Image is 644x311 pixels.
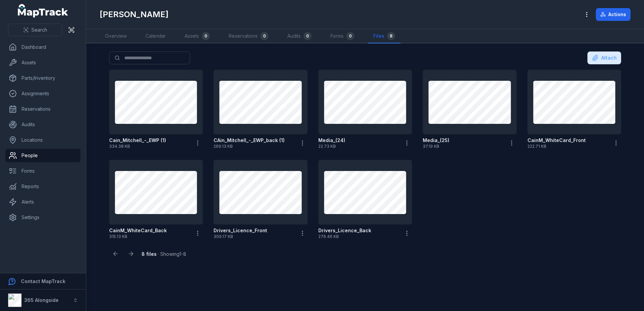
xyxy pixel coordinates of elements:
a: Assets [5,56,80,69]
span: 276.46 KB [318,234,399,239]
a: Audits0 [282,29,317,43]
strong: 365 Alongside [24,297,59,303]
div: 8 [387,32,395,40]
strong: Media_(24) [318,137,345,144]
strong: CainM_WhiteCard_Back [109,227,167,234]
span: 269.13 KB [214,144,294,149]
a: MapTrack [18,4,68,18]
a: People [5,149,80,162]
button: Actions [596,8,631,21]
span: 334.38 KB [109,144,190,149]
strong: Contact MapTrack [21,278,65,284]
a: Locations [5,133,80,147]
a: Audits [5,118,80,131]
strong: Media_(25) [423,137,449,144]
a: Calendar [140,29,171,43]
a: Assets0 [179,29,215,43]
button: Attach [587,51,621,64]
span: 309.17 KB [214,234,294,239]
span: Search [31,27,47,33]
span: 315.13 KB [109,234,190,239]
a: Files8 [368,29,400,43]
button: Search [8,24,62,36]
h1: [PERSON_NAME] [100,9,168,20]
strong: Drivers_Licence_Back [318,227,371,234]
div: 0 [202,32,210,40]
a: Overview [100,29,132,43]
a: Reservations [5,102,80,116]
span: 37.19 KB [423,144,504,149]
div: 0 [260,32,268,40]
a: Forms [5,164,80,178]
span: · Showing 1 - 8 [141,251,186,257]
strong: 8 files [141,251,157,257]
a: Dashboard [5,40,80,54]
a: Parts/Inventory [5,71,80,85]
strong: Drivers_Licence_Front [214,227,267,234]
a: Assignments [5,87,80,100]
strong: Cain_Mitchell_-_EWP (1) [109,137,166,144]
span: 22.73 KB [318,144,399,149]
a: Forms0 [325,29,360,43]
a: Alerts [5,195,80,209]
span: 222.71 KB [527,144,608,149]
div: 0 [346,32,354,40]
strong: CAin_Mitchell_-_EWP_back (1) [214,137,285,144]
strong: CainM_WhiteCard_Front [527,137,586,144]
a: Settings [5,211,80,224]
a: Reports [5,180,80,193]
a: Reservations0 [223,29,274,43]
div: 0 [303,32,312,40]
